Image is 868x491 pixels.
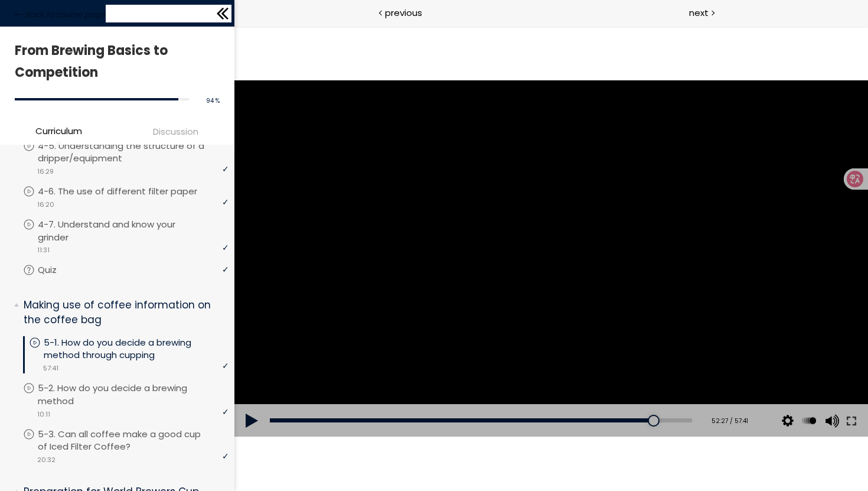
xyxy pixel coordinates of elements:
p: 5-2. How do you decide a brewing method [38,382,229,408]
span: 16:20 [37,200,54,210]
div: 52:27 / 57:41 [468,391,514,400]
p: 4-5. Understanding the structure of a dripper/equipment [38,139,229,165]
span: Curriculum [35,124,82,138]
a: Back to course page [15,9,106,21]
span: Back to course page [25,9,106,21]
span: 94 % [206,96,220,105]
span: next [689,6,709,19]
span: Discussion [153,125,198,138]
p: 5-3. Can all coffee make a good cup of Iced Filter Coffee? [38,428,229,454]
button: Volume [587,378,605,411]
span: previous [385,6,422,19]
p: Making use of coffee information on the coffee bag [24,298,220,327]
button: Video quality [544,378,562,411]
h1: From Brewing Basics to Competition [15,40,214,84]
button: Play back rate [566,378,583,411]
p: 4-6. The use of different filter paper [38,185,221,198]
span: 20:32 [37,455,56,465]
p: 5-1. How do you decide a brewing method through cupping [44,336,229,362]
p: 4-7. Understand and know your grinder [38,218,229,244]
span: 16:29 [37,167,54,177]
p: Quiz [38,264,80,277]
div: Change playback rate [564,378,585,411]
span: 11:31 [37,245,50,255]
span: 10:11 [37,409,50,420]
span: 57:41 [43,363,58,373]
